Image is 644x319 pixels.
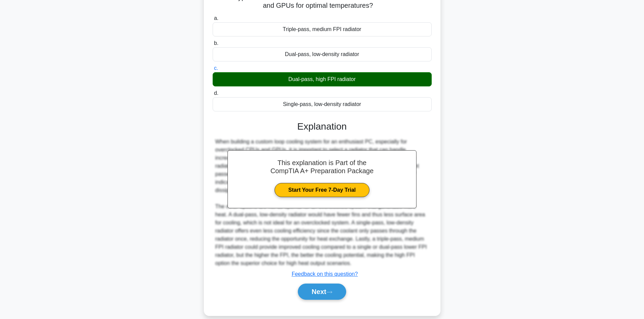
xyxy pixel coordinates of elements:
span: c. [214,65,218,71]
h3: Explanation [217,121,428,132]
div: Triple-pass, medium FPI radiator [213,22,432,36]
button: Next [298,284,346,300]
span: d. [214,90,218,96]
div: Single-pass, low-density radiator [213,97,432,111]
a: Feedback on this question? [292,271,358,277]
div: Dual-pass, high FPI radiator [213,72,432,86]
span: a. [214,15,218,21]
span: b. [214,40,218,46]
a: Start Your Free 7-Day Trial [275,183,369,197]
div: Dual-pass, low-density radiator [213,47,432,61]
div: When building a custom loop cooling system for an enthusiast PC, especially for overclocked CPUs ... [215,138,429,267]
